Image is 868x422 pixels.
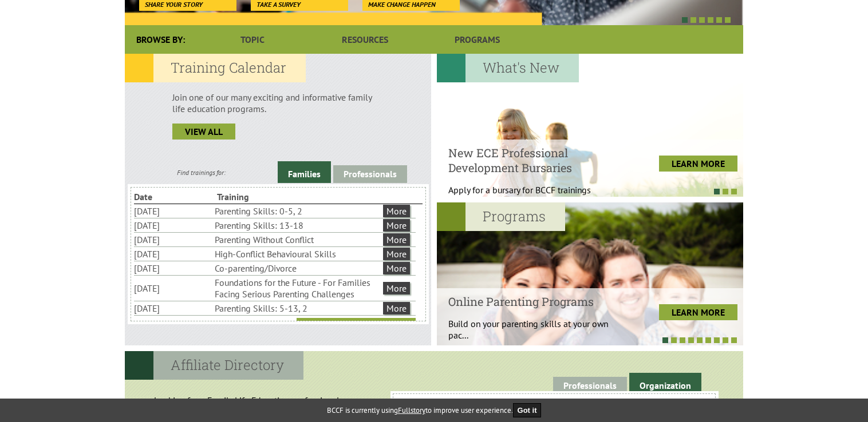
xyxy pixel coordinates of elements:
a: Professionals [553,377,627,395]
li: Date [134,190,215,204]
li: High-Conflict Behavioural Skills [215,247,381,261]
h4: Online Parenting Programs [448,294,620,309]
div: Find trainings for: [125,168,278,177]
p: Join one of our many exciting and informative family life education programs. [172,91,384,114]
div: Browse By: [125,25,196,54]
a: More [383,248,410,260]
a: Topic [196,25,309,54]
li: [DATE] [134,261,212,275]
a: Programs [421,25,534,54]
a: More [383,262,410,274]
li: [DATE] [134,233,212,246]
a: Fullstory [398,405,425,415]
a: Families [278,161,331,183]
li: [DATE] [134,247,212,261]
li: Training [217,190,298,204]
li: [DATE] [134,301,212,315]
h2: Programs [437,202,565,231]
li: Parenting Skills: 0-5, 2 [215,204,381,218]
h4: New ECE Professional Development Bursaries [448,145,620,175]
li: [DATE] [134,281,212,295]
li: Parenting Skills: 13-18 [215,218,381,232]
p: Apply for a bursary for BCCF trainings West... [448,184,620,207]
a: LEARN MORE [659,156,737,172]
a: LEARN MORE [659,304,737,320]
a: More [383,205,410,217]
a: Resources [309,25,421,54]
h2: Training Calendar [125,54,306,82]
h2: What's New [437,54,579,82]
a: Professionals [333,165,407,183]
li: [DATE] [134,204,212,218]
a: More [383,282,410,294]
button: Got it [513,403,542,417]
a: More [383,233,410,246]
li: Co-parenting/Divorce [215,261,381,275]
a: View More Trainings [297,318,416,334]
a: More [383,302,410,314]
li: Foundations for the Future - For Families Facing Serious Parenting Challenges [215,276,381,301]
a: Organization [629,373,701,395]
h2: Affiliate Directory [125,351,303,380]
a: view all [172,124,235,140]
li: Parenting Skills: 5-13, 2 [215,301,381,315]
li: [DATE] [134,218,212,232]
li: Parenting Without Conflict [215,233,381,246]
p: Build on your parenting skills at your own pac... [448,318,620,341]
a: More [383,219,410,232]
